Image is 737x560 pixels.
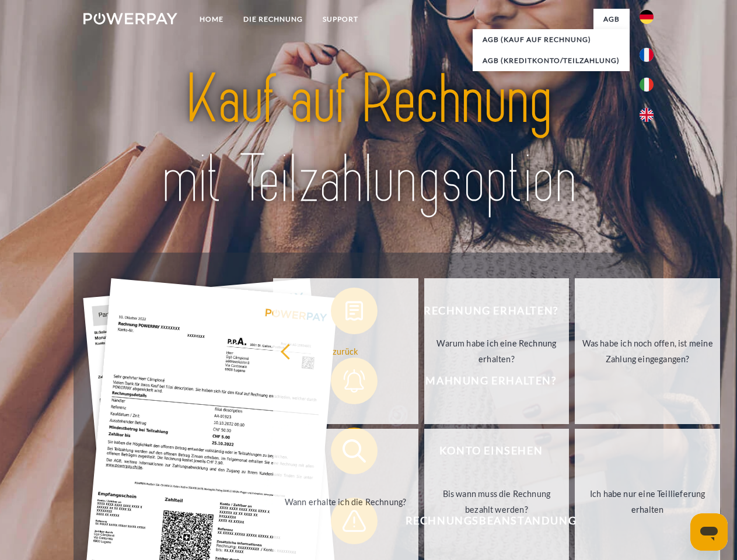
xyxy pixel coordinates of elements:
[280,494,411,509] div: Wann erhalte ich die Rechnung?
[280,343,411,359] div: zurück
[111,56,626,223] img: title-powerpay_de.svg
[431,486,563,517] div: Bis wann muss die Rechnung bezahlt werden?
[640,10,654,24] img: de
[190,9,233,30] a: Home
[640,48,654,62] img: fr
[313,9,368,30] a: SUPPORT
[582,486,713,517] div: Ich habe nur eine Teillieferung erhalten
[233,9,313,30] a: DIE RECHNUNG
[83,13,177,24] img: logo-powerpay-white.svg
[640,78,654,92] img: it
[575,278,720,424] a: Was habe ich noch offen, ist meine Zahlung eingegangen?
[690,513,728,551] iframe: Schaltfläche zum Öffnen des Messaging-Fensters
[431,335,563,367] div: Warum habe ich eine Rechnung erhalten?
[640,108,654,122] img: en
[473,29,630,50] a: AGB (Kauf auf Rechnung)
[593,9,630,30] a: agb
[582,335,713,367] div: Was habe ich noch offen, ist meine Zahlung eingegangen?
[473,50,630,71] a: AGB (Kreditkonto/Teilzahlung)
